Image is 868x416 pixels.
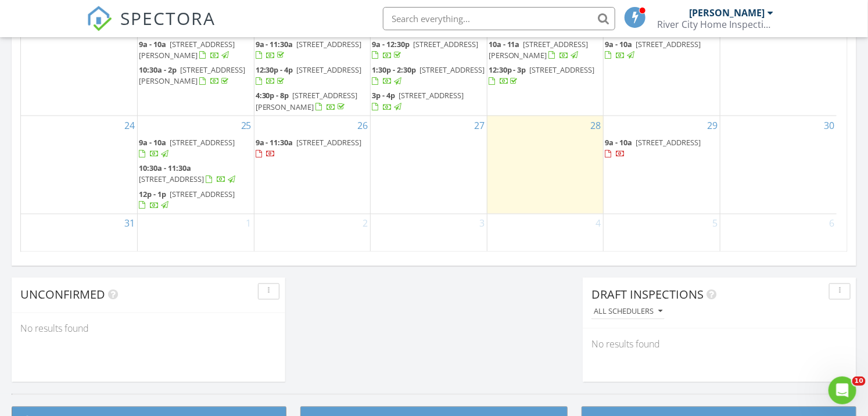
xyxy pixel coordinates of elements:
[139,39,235,60] a: 9a - 10a [STREET_ADDRESS][PERSON_NAME]
[138,214,254,252] td: Go to September 1, 2025
[21,116,138,214] td: Go to August 24, 2025
[371,116,487,214] td: Go to August 27, 2025
[372,90,464,112] a: 3p - 4p [STREET_ADDRESS]
[372,39,478,60] a: 9a - 12:30p [STREET_ADDRESS]
[139,163,191,173] span: 10:30a - 11:30a
[593,214,603,233] a: Go to September 4, 2025
[139,189,166,199] span: 12p - 1p
[12,313,285,345] div: No results found
[254,214,371,252] td: Go to September 2, 2025
[604,116,720,214] td: Go to August 29, 2025
[256,39,293,49] span: 9a - 11:30a
[583,329,856,360] div: No results found
[530,64,595,75] span: [STREET_ADDRESS]
[360,214,370,233] a: Go to September 2, 2025
[372,39,410,49] span: 9a - 12:30p
[254,116,371,214] td: Go to August 26, 2025
[588,116,603,135] a: Go to August 28, 2025
[827,214,837,233] a: Go to September 6, 2025
[139,163,237,184] a: 10:30a - 11:30a [STREET_ADDRESS]
[371,17,487,116] td: Go to August 20, 2025
[477,214,487,233] a: Go to September 3, 2025
[139,39,235,60] span: [STREET_ADDRESS][PERSON_NAME]
[419,64,485,75] span: [STREET_ADDRESS]
[383,7,615,30] input: Search everything...
[256,64,293,75] span: 12:30p - 4p
[487,17,604,116] td: Go to August 21, 2025
[21,17,138,116] td: Go to August 17, 2025
[720,214,837,252] td: Go to September 6, 2025
[139,136,253,161] a: 9a - 10a [STREET_ADDRESS]
[139,174,204,184] span: [STREET_ADDRESS]
[720,17,837,116] td: Go to August 23, 2025
[138,116,254,214] td: Go to August 25, 2025
[605,38,719,63] a: 9a - 10a [STREET_ADDRESS]
[256,90,289,101] span: 4:30p - 8p
[256,137,293,148] span: 9a - 11:30a
[297,39,362,49] span: [STREET_ADDRESS]
[256,136,370,161] a: 9a - 11:30a [STREET_ADDRESS]
[139,64,177,75] span: 10:30a - 2p
[256,63,370,88] a: 12:30p - 4p [STREET_ADDRESS]
[489,64,526,75] span: 12:30p - 3p
[658,19,774,30] div: River City Home Inspections
[87,6,112,31] img: The Best Home Inspection Software - Spectora
[139,137,166,148] span: 9a - 10a
[489,64,595,86] a: 12:30p - 3p [STREET_ADDRESS]
[256,89,370,114] a: 4:30p - 8p [STREET_ADDRESS][PERSON_NAME]
[170,137,235,148] span: [STREET_ADDRESS]
[720,116,837,214] td: Go to August 30, 2025
[636,39,701,49] span: [STREET_ADDRESS]
[487,116,604,214] td: Go to August 28, 2025
[399,90,464,101] span: [STREET_ADDRESS]
[852,376,866,386] span: 10
[239,116,254,135] a: Go to August 25, 2025
[591,287,704,303] span: Draft Inspections
[605,137,701,159] a: 9a - 10a [STREET_ADDRESS]
[604,214,720,252] td: Go to September 5, 2025
[489,63,602,88] a: 12:30p - 3p [STREET_ADDRESS]
[139,38,253,63] a: 9a - 10a [STREET_ADDRESS][PERSON_NAME]
[605,136,719,161] a: 9a - 10a [STREET_ADDRESS]
[472,116,487,135] a: Go to August 27, 2025
[605,39,632,49] span: 9a - 10a
[371,214,487,252] td: Go to September 3, 2025
[591,304,665,320] button: All schedulers
[372,63,486,88] a: 1:30p - 2:30p [STREET_ADDRESS]
[372,64,416,75] span: 1:30p - 2:30p
[139,63,253,88] a: 10:30a - 2p [STREET_ADDRESS][PERSON_NAME]
[487,214,604,252] td: Go to September 4, 2025
[297,64,362,75] span: [STREET_ADDRESS]
[489,39,589,60] span: [STREET_ADDRESS][PERSON_NAME]
[710,214,720,233] a: Go to September 5, 2025
[489,39,520,49] span: 10a - 11a
[605,137,632,148] span: 9a - 10a
[139,189,235,210] a: 12p - 1p [STREET_ADDRESS]
[690,7,765,19] div: [PERSON_NAME]
[120,6,216,30] span: SPECTORA
[87,16,216,40] a: SPECTORA
[372,90,395,101] span: 3p - 4p
[256,90,358,112] a: 4:30p - 8p [STREET_ADDRESS][PERSON_NAME]
[21,214,138,252] td: Go to August 31, 2025
[244,214,254,233] a: Go to September 1, 2025
[139,64,245,86] a: 10:30a - 2p [STREET_ADDRESS][PERSON_NAME]
[254,17,371,116] td: Go to August 19, 2025
[20,287,105,303] span: Unconfirmed
[170,189,235,199] span: [STREET_ADDRESS]
[605,39,701,60] a: 9a - 10a [STREET_ADDRESS]
[636,137,701,148] span: [STREET_ADDRESS]
[594,308,662,316] div: All schedulers
[822,116,837,135] a: Go to August 30, 2025
[256,39,362,60] a: 9a - 11:30a [STREET_ADDRESS]
[372,64,485,86] a: 1:30p - 2:30p [STREET_ADDRESS]
[122,116,137,135] a: Go to August 24, 2025
[122,214,137,233] a: Go to August 31, 2025
[256,90,358,112] span: [STREET_ADDRESS][PERSON_NAME]
[828,376,856,404] iframe: Intercom live chat
[139,188,253,213] a: 12p - 1p [STREET_ADDRESS]
[413,39,478,49] span: [STREET_ADDRESS]
[705,116,720,135] a: Go to August 29, 2025
[489,39,589,60] a: 10a - 11a [STREET_ADDRESS][PERSON_NAME]
[139,137,235,159] a: 9a - 10a [STREET_ADDRESS]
